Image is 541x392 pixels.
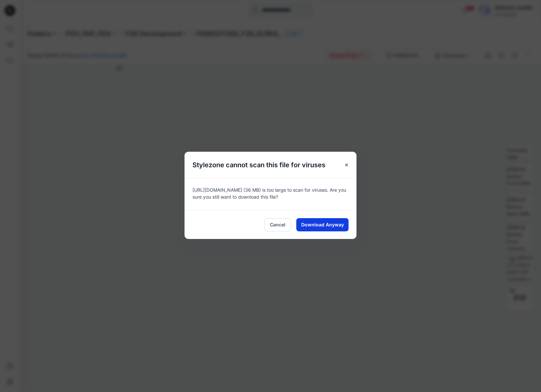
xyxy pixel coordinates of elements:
div: [URL][DOMAIN_NAME] (36 MB) is too large to scan for viruses. Are you sure you still want to downl... [185,178,356,210]
button: Cancel [264,218,291,231]
button: Close [341,159,353,171]
button: Download Anyway [296,218,349,231]
span: Download Anyway [301,221,344,228]
h5: Stylezone cannot scan this file for viruses [185,152,333,178]
span: Cancel [270,221,285,228]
